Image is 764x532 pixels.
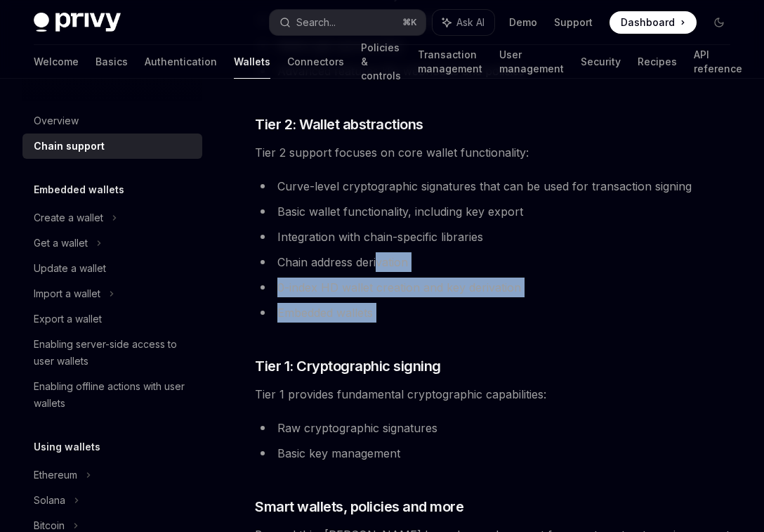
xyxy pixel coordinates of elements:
a: Update a wallet [22,256,202,281]
li: Chain address derivation [255,252,739,272]
a: Welcome [34,45,79,79]
button: Ask AI [433,10,494,35]
div: Enabling offline actions with user wallets [34,378,194,412]
div: Export a wallet [34,311,102,327]
span: Smart wallets, policies and more [255,497,463,517]
a: Enabling offline actions with user wallets [22,374,202,416]
div: Create a wallet [34,209,103,226]
li: Basic key management [255,443,739,463]
li: Basic wallet functionality, including key export [255,202,739,221]
li: Raw cryptographic signatures [255,418,739,438]
a: Transaction management [418,45,482,79]
div: Import a wallet [34,285,100,302]
div: Get a wallet [34,235,88,252]
a: Overview [22,108,202,134]
a: Authentication [145,45,217,79]
a: Recipes [638,45,677,79]
a: Connectors [287,45,344,79]
span: Tier 2 support focuses on core wallet functionality: [255,143,739,162]
span: Tier 1: Cryptographic signing [255,356,441,376]
div: Ethereum [34,467,77,484]
a: Wallets [234,45,270,79]
span: Tier 1 provides fundamental cryptographic capabilities: [255,384,739,404]
a: Security [581,45,621,79]
img: dark logo [34,13,121,32]
a: API reference [694,45,742,79]
h5: Embedded wallets [34,181,124,198]
a: User management [499,45,564,79]
a: Export a wallet [22,306,202,332]
span: ⌘ K [402,17,417,28]
a: Chain support [22,134,202,159]
button: Search...⌘K [270,10,426,35]
button: Toggle dark mode [708,11,730,34]
a: Demo [509,15,537,30]
a: Dashboard [610,11,697,34]
div: Update a wallet [34,260,106,277]
div: Overview [34,112,79,129]
a: Policies & controls [361,45,401,79]
li: Curve-level cryptographic signatures that can be used for transaction signing [255,176,739,196]
span: Ask AI [456,15,485,30]
a: Support [554,15,593,30]
a: Basics [95,45,128,79]
span: Dashboard [621,15,675,30]
div: Search... [296,14,336,31]
li: Embedded wallets [255,303,739,323]
div: Enabling server-side access to user wallets [34,336,194,370]
div: Chain support [34,138,105,155]
li: Integration with chain-specific libraries [255,227,739,247]
a: Enabling server-side access to user wallets [22,332,202,374]
li: 0-index HD wallet creation and key derivation [255,278,739,297]
div: Solana [34,492,65,509]
h5: Using wallets [34,439,100,455]
span: Tier 2: Wallet abstractions [255,115,423,134]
